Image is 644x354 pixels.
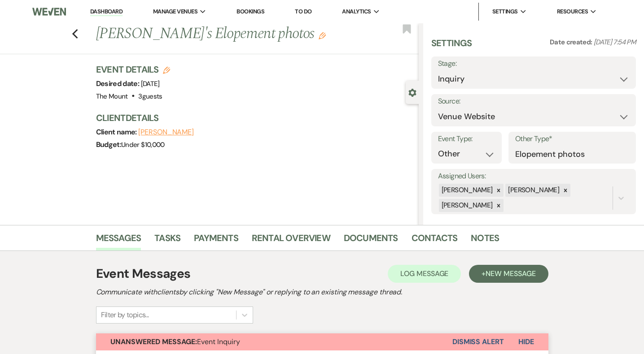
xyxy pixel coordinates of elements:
span: [DATE] [141,79,160,88]
label: Event Type: [438,133,495,146]
span: Settings [492,7,518,16]
div: [PERSON_NAME] [439,184,494,197]
h1: [PERSON_NAME]'s Elopement photos [96,23,350,45]
a: Bookings [237,8,264,15]
span: Resources [557,7,588,16]
a: Rental Overview [252,231,330,250]
span: Client name: [96,127,139,137]
button: +New Message [469,265,548,283]
button: Close lead details [408,88,416,96]
button: [PERSON_NAME] [138,129,194,136]
button: Edit [319,31,326,39]
button: Dismiss Alert [452,333,504,350]
button: Unanswered Message:Event Inquiry [96,333,452,350]
span: Date created: [550,38,594,47]
span: New Message [486,269,535,278]
a: Contacts [412,231,458,250]
button: Hide [504,333,548,350]
h3: Settings [431,37,472,56]
a: Dashboard [90,8,123,16]
h3: Client Details [96,112,410,124]
a: Notes [471,231,499,250]
span: Budget: [96,140,122,149]
label: Assigned Users: [438,170,629,183]
span: Event Inquiry [110,337,240,346]
span: Analytics [342,7,371,16]
img: Weven Logo [32,2,66,21]
label: Source: [438,95,629,108]
label: Stage: [438,57,629,70]
a: Tasks [154,231,180,250]
span: 3 guests [138,92,162,101]
span: [DATE] 7:54 PM [594,38,636,47]
div: Filter by topics... [101,310,149,320]
h3: Event Details [96,63,171,76]
span: Hide [518,337,534,346]
h2: Communicate with clients by clicking "New Message" or replying to an existing message thread. [96,287,548,298]
span: Log Message [400,269,448,278]
a: Documents [344,231,398,250]
a: Payments [194,231,238,250]
div: [PERSON_NAME] [505,184,561,197]
span: Desired date: [96,79,141,88]
a: Messages [96,231,141,250]
span: The Mount [96,92,128,101]
h1: Event Messages [96,264,191,283]
button: Log Message [388,265,461,283]
a: To Do [295,8,311,15]
span: Under $10,000 [121,140,165,149]
span: Manage Venues [153,7,197,16]
label: Other Type* [515,133,629,146]
strong: Unanswered Message: [110,337,197,346]
div: [PERSON_NAME] [439,199,494,212]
